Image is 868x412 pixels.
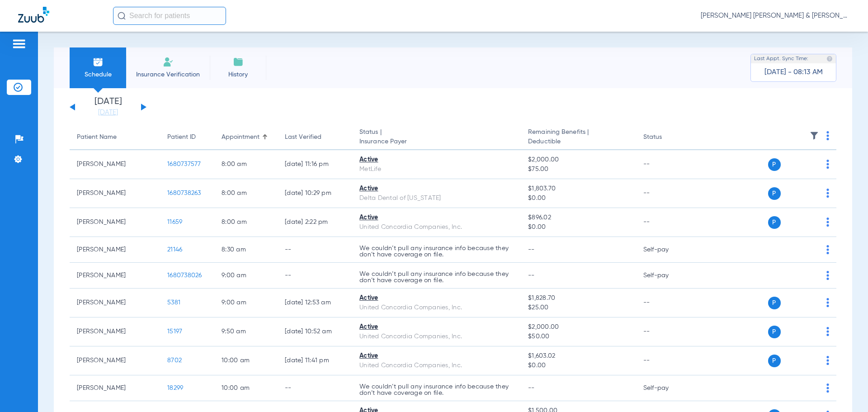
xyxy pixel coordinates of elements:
span: $896.02 [528,213,628,223]
img: group-dot-blue.svg [826,189,829,198]
td: 8:00 AM [214,150,278,179]
td: Self-pay [636,375,697,401]
iframe: Chat Widget [823,369,868,412]
span: Insurance Payer [359,137,514,147]
div: Appointment [222,133,259,142]
div: Active [359,184,514,194]
span: 11659 [167,219,182,225]
div: Active [359,213,514,223]
span: P [768,216,781,229]
div: Active [359,155,514,165]
td: [DATE] 2:22 PM [278,208,352,237]
div: Appointment [222,133,270,142]
div: Patient Name [77,133,153,142]
span: Schedule [76,70,119,79]
span: 5381 [167,299,180,306]
img: hamburger-icon [12,38,26,49]
span: Insurance Verification [133,70,203,79]
td: 9:00 AM [214,263,278,289]
span: $50.00 [528,332,628,341]
img: last sync help info [826,56,833,62]
span: $75.00 [528,165,628,174]
td: [DATE] 12:53 AM [278,289,352,317]
td: -- [278,263,352,289]
div: MetLife [359,165,514,174]
td: [PERSON_NAME] [70,375,160,401]
span: $25.00 [528,303,628,313]
td: 10:00 AM [214,346,278,375]
span: -- [528,246,535,253]
span: -- [528,272,535,279]
img: Manual Insurance Verification [163,57,174,67]
div: Active [359,351,514,361]
td: [DATE] 10:52 AM [278,317,352,346]
div: Active [359,322,514,332]
td: -- [636,289,697,317]
img: group-dot-blue.svg [826,245,829,254]
div: Active [359,294,514,303]
div: Last Verified [285,133,321,142]
span: $2,000.00 [528,155,628,165]
img: group-dot-blue.svg [826,131,829,140]
input: Search for patients [113,7,226,25]
td: [PERSON_NAME] [70,208,160,237]
td: [PERSON_NAME] [70,150,160,179]
th: Status [636,125,697,150]
span: 15197 [167,328,182,335]
img: group-dot-blue.svg [826,160,829,169]
img: Search Icon [118,12,126,20]
div: Delta Dental of [US_STATE] [359,194,514,203]
span: P [768,158,781,171]
span: [DATE] - 08:13 AM [764,68,823,77]
td: -- [636,150,697,179]
img: group-dot-blue.svg [826,218,829,227]
td: -- [278,375,352,401]
td: [PERSON_NAME] [70,179,160,208]
td: [DATE] 11:16 PM [278,150,352,179]
td: -- [278,237,352,263]
span: $1,603.02 [528,351,628,361]
td: [DATE] 11:41 PM [278,346,352,375]
td: [PERSON_NAME] [70,317,160,346]
td: Self-pay [636,237,697,263]
span: Last Appt. Sync Time: [754,54,808,63]
td: -- [636,346,697,375]
span: $2,000.00 [528,322,628,332]
div: Patient ID [167,133,196,142]
td: [DATE] 10:29 PM [278,179,352,208]
span: $0.00 [528,361,628,370]
td: [PERSON_NAME] [70,346,160,375]
img: group-dot-blue.svg [826,356,829,365]
a: [DATE] [81,108,135,117]
div: United Concordia Companies, Inc. [359,332,514,341]
img: Schedule [93,57,104,67]
span: History [217,70,259,79]
div: Patient Name [77,133,117,142]
div: United Concordia Companies, Inc. [359,303,514,313]
span: 1680737577 [167,161,201,167]
img: History [233,57,244,67]
span: P [768,187,781,200]
div: United Concordia Companies, Inc. [359,361,514,370]
span: -- [528,385,535,391]
td: -- [636,179,697,208]
div: United Concordia Companies, Inc. [359,223,514,232]
td: 10:00 AM [214,375,278,401]
span: P [768,355,781,367]
p: We couldn’t pull any insurance info because they don’t have coverage on file. [359,245,514,258]
td: 9:50 AM [214,317,278,346]
span: 21146 [167,246,182,253]
span: $1,828.70 [528,294,628,303]
td: 8:30 AM [214,237,278,263]
span: 18299 [167,385,183,391]
td: -- [636,317,697,346]
th: Remaining Benefits | [521,125,636,150]
span: 1680738263 [167,190,201,196]
img: group-dot-blue.svg [826,271,829,280]
td: 8:00 AM [214,208,278,237]
td: [PERSON_NAME] [70,237,160,263]
span: P [768,326,781,338]
span: $0.00 [528,194,628,203]
span: P [768,297,781,309]
img: filter.svg [810,131,819,140]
